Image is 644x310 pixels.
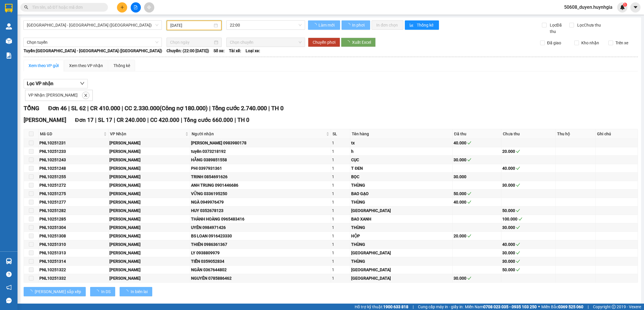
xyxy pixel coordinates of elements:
[191,250,330,256] div: LY 0938809979
[122,105,123,112] span: |
[38,173,108,181] td: PNL10251255
[108,147,190,156] td: Cam Đức
[38,198,108,206] td: PNL10251277
[467,234,471,238] span: check
[308,38,340,47] button: Chuyển phơi
[98,117,112,123] span: SL 17
[623,3,627,7] sup: 1
[134,5,138,9] span: file-add
[181,117,182,123] span: |
[332,165,349,171] div: 1
[191,224,330,231] div: UYÊN 0984971426
[160,105,162,112] span: (
[109,216,189,222] div: [PERSON_NAME]
[24,105,39,112] span: TỔNG
[28,93,78,97] span: VP Nhận: [PERSON_NAME]
[545,40,563,46] span: Đã giao
[346,40,352,44] span: loading
[502,267,554,273] div: 50.000
[355,304,408,310] span: Hỗ trợ kỹ thuật:
[6,52,12,59] img: solution-icon
[90,105,120,112] span: CR 410.000
[108,206,190,215] td: Cam Đức
[206,105,208,112] span: )
[246,48,260,54] span: Loại xe:
[351,182,452,188] div: THÙNG
[192,131,325,137] span: Người nhận
[120,287,152,296] button: In biên lai
[147,5,151,9] span: aim
[613,40,631,46] span: Trên xe
[38,266,108,274] td: PNL10251322
[467,276,471,280] span: check
[95,117,97,123] span: |
[108,266,190,274] td: Cam Đức
[418,304,463,310] span: Cung cấp máy in - giấy in:
[454,157,500,163] div: 30.000
[24,79,88,88] button: Lọc VP nhận
[213,48,225,54] span: Số xe:
[39,148,107,155] div: PNL10251233
[332,140,349,146] div: 1
[38,240,108,249] td: PNL10251310
[409,23,414,28] span: bar-chart
[575,22,602,28] span: Lọc Chưa thu
[170,39,213,45] input: Chọn ngày
[191,182,330,188] div: ANH TRUNG 0901446686
[24,287,86,296] button: [PERSON_NAME] sắp xếp
[38,156,108,164] td: PNL10251243
[332,275,349,281] div: 1
[109,182,189,188] div: [PERSON_NAME]
[502,207,554,214] div: 50.000
[109,233,189,239] div: [PERSON_NAME]
[268,105,270,112] span: |
[109,140,189,146] div: [PERSON_NAME]
[351,165,452,171] div: T ĐEN
[383,304,408,309] strong: 1900 633 818
[516,183,520,187] span: check
[351,207,452,214] div: [GEOGRAPHIC_DATA]
[350,129,453,139] th: Tên hàng
[27,38,158,47] span: Chọn tuyến
[351,148,452,155] div: h
[467,141,471,145] span: check
[110,131,184,137] span: VP Nhận
[108,223,190,232] td: Cam Đức
[351,241,452,248] div: THÙNG
[191,157,330,163] div: HẰNG 0389851558
[454,140,500,146] div: 40.000
[191,216,330,222] div: THÀNH HOÀNG 0965483416
[547,22,569,35] span: Lọc Đã thu
[191,258,330,265] div: TIẾN 0359052834
[405,20,439,30] button: bar-chartThống kê
[108,139,190,147] td: Cam Đức
[38,223,108,232] td: PNL10251304
[454,199,500,205] div: 40.000
[351,216,452,222] div: BAO XANH
[109,275,189,281] div: [PERSON_NAME]
[502,148,554,155] div: 20.000
[633,5,638,10] span: caret-down
[191,233,330,239] div: BS LOAN 0916423330
[39,190,107,197] div: PNL10251275
[559,3,617,11] span: 50608_duyen.huynhgia
[630,2,640,13] button: caret-down
[351,157,452,163] div: CỤC
[332,148,349,155] div: 1
[191,190,330,197] div: VỮNG 0336195250
[24,5,28,9] span: search
[351,233,452,239] div: HỘP
[541,304,583,310] span: Miền Bắc
[6,298,12,303] span: message
[191,267,330,273] div: NGÂN 0367644802
[108,232,190,240] td: Cam Đức
[351,190,452,197] div: BAO GẠO
[24,48,162,53] b: Tuyến: [GEOGRAPHIC_DATA] - [GEOGRAPHIC_DATA] ([GEOGRAPHIC_DATA])
[39,258,107,265] div: PNL10251314
[144,2,154,13] button: aim
[332,207,349,214] div: 1
[38,206,108,215] td: PNL10251282
[131,2,141,13] button: file-add
[90,287,115,296] button: In DS
[75,117,94,123] span: Đơn 17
